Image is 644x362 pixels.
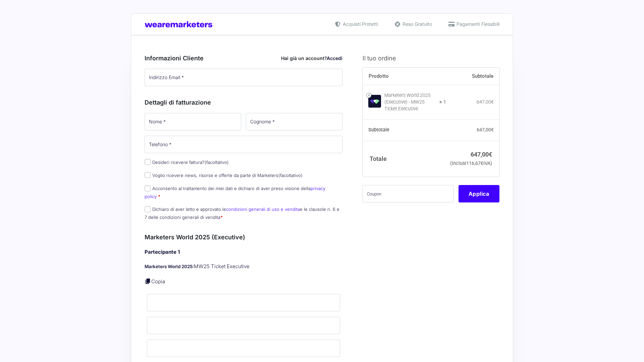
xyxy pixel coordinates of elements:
a: Accedi [327,55,342,61]
input: Voglio ricevere news, risorse e offerte da parte di Marketers(facoltativo) [145,172,151,178]
th: Subtotale [363,120,446,141]
p: MW25 Ticket Executive [145,263,342,270]
a: Copia i dettagli dell'acquirente [145,278,151,285]
a: condizioni generali di uso e vendita [226,206,300,212]
a: privacy policy [145,186,325,199]
input: Coupon [363,185,453,202]
label: Desideri ricevere fattura? [145,160,229,165]
th: Totale [363,141,446,177]
span: € [489,151,492,158]
input: Dichiaro di aver letto e approvato lecondizioni generali di uso e venditae le clausole n. 6 e 7 d... [145,206,151,212]
h3: Dettagli di fatturazione [145,98,342,107]
span: € [481,161,483,166]
h3: Informazioni Cliente [145,54,342,63]
input: Nome * [145,113,241,130]
strong: Marketers World 2025: [145,264,194,269]
a: Copia [151,278,165,285]
input: Telefono * [145,136,342,153]
bdi: 647,00 [471,151,492,158]
div: Hai già un account? [281,55,342,62]
th: Subtotale [446,68,499,85]
h3: Il tuo ordine [363,54,499,63]
label: Voglio ricevere news, risorse e offerte da parte di Marketers [145,173,303,178]
input: Acconsento al trattamento dei miei dati e dichiaro di aver preso visione dellaprivacy policy [145,185,151,191]
span: (facoltativo) [278,173,303,178]
input: Indirizzo Email * [145,69,342,86]
span: € [491,99,494,105]
input: Desideri ricevere fattura?(facoltativo) [145,159,151,165]
small: (inclusi IVA) [450,161,492,166]
span: (facoltativo) [205,160,229,165]
button: Applica [459,185,499,202]
div: Marketers World 2025 (Executive) - MW25 Ticket Executive [384,92,435,112]
th: Prodotto [363,68,446,85]
label: Dichiaro di aver letto e approvato le e le clausole n. 6 e 7 delle condizioni generali di vendita [145,206,339,220]
span: Reso Gratuito [401,20,432,27]
bdi: 647,00 [477,127,494,132]
span: Pagamenti Flessibili [455,20,499,27]
img: Marketers World 2025 (Executive) - MW25 Ticket Executive [368,95,381,108]
label: Acconsento al trattamento dei miei dati e dichiaro di aver preso visione della [145,186,325,199]
span: € [491,127,494,132]
span: Acquisti Protetti [341,20,378,27]
h3: Marketers World 2025 (Executive) [145,233,342,242]
span: 116,67 [466,161,483,166]
input: Cognome * [246,113,342,130]
strong: × 1 [439,99,446,106]
bdi: 647,00 [477,99,494,105]
h4: Partecipante 1 [145,248,342,256]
